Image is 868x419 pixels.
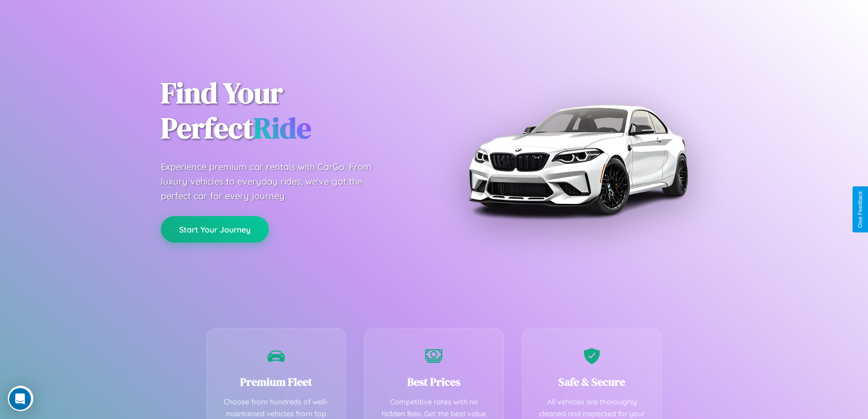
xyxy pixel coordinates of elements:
iframe: Intercom live chat [9,388,31,410]
button: Start Your Journey [161,216,269,243]
iframe: Intercom live chat discovery launcher [8,386,33,411]
span: Ride [253,108,311,148]
h3: Premium Fleet [221,374,332,389]
img: Premium BMW car rental vehicle [464,46,692,274]
div: Open Intercom Messenger [4,4,169,29]
h3: Safe & Secure [536,374,648,389]
h3: Best Prices [378,374,490,389]
h1: Find Your Perfect [161,76,421,146]
div: Give Feedback [857,191,863,228]
p: Experience premium car rentals with CarGo. From luxury vehicles to everyday rides, we've got the ... [161,160,389,203]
